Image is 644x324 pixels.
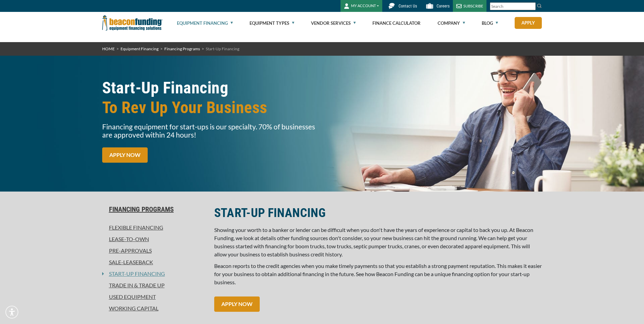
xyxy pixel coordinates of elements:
[121,46,159,51] a: Equipment Financing
[206,46,239,51] span: Start-Up Financing
[438,12,465,34] a: Company
[102,258,206,266] a: Sale-Leaseback
[102,293,206,301] a: Used Equipment
[102,304,206,312] a: Working Capital
[214,263,542,285] span: Beacon reports to the credit agencies when you make timely payments so that you establish a stron...
[102,147,148,163] a: APPLY NOW
[102,281,206,289] a: Trade In & Trade Up
[214,227,533,257] span: Showing your worth to a banker or lender can be difficult when you don't have the years of experi...
[214,205,542,221] h2: START-UP FINANCING
[372,12,421,34] a: Finance Calculator
[311,12,356,34] a: Vendor Services
[482,12,498,34] a: Blog
[529,4,534,9] a: Clear search text
[102,223,206,232] a: Flexible Financing
[102,205,206,213] a: Financing Programs
[102,98,318,118] span: To Rev Up Your Business
[102,123,318,139] p: Financing equipment for start-ups is our specialty. 70% of businesses are approved within 24 hours!
[102,247,206,255] a: Pre-approvals
[102,235,206,243] a: Lease-To-Own
[250,12,294,34] a: Equipment Types
[214,296,260,312] a: APPLY NOW
[437,4,449,8] span: Careers
[102,46,115,51] a: HOME
[102,78,318,118] h1: Start-Up Financing
[104,270,165,278] a: Start-Up Financing
[399,4,417,8] span: Contact Us
[102,12,163,34] img: Beacon Funding Corporation logo
[490,2,536,10] input: Search
[177,12,233,34] a: Equipment Financing
[164,46,200,51] a: Financing Programs
[515,17,542,29] a: Apply
[537,3,542,8] img: Search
